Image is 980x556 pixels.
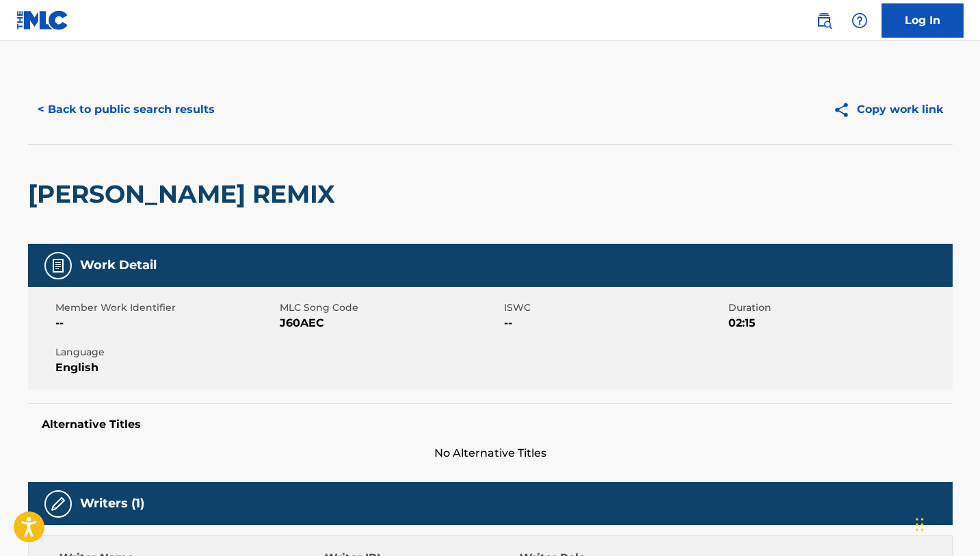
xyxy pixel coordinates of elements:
img: Writers [50,496,66,512]
iframe: Chat Widget [912,490,980,556]
span: English [55,359,276,376]
span: Member Work Identifier [55,301,276,315]
img: Work Detail [50,257,66,274]
h5: Work Detail [80,257,157,273]
span: ISWC [504,301,725,315]
img: MLC Logo [16,10,69,30]
button: Copy work link [823,92,953,127]
span: J60AEC [280,315,501,331]
button: < Back to public search results [28,92,224,127]
img: search [816,12,832,29]
span: -- [504,315,725,331]
span: -- [55,315,276,331]
a: Public Search [810,7,838,34]
div: Help [846,7,873,34]
span: Language [55,345,276,359]
h5: Writers (1) [80,496,144,511]
img: Copy work link [833,101,857,118]
span: Duration [728,301,949,315]
a: Log In [882,3,964,38]
span: No Alternative Titles [28,445,953,462]
h2: [PERSON_NAME] REMIX [28,179,342,210]
span: 02:15 [728,315,949,331]
span: MLC Song Code [280,301,501,315]
h5: Alternative Titles [42,418,939,431]
div: Drag [916,504,924,545]
img: help [851,12,868,29]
